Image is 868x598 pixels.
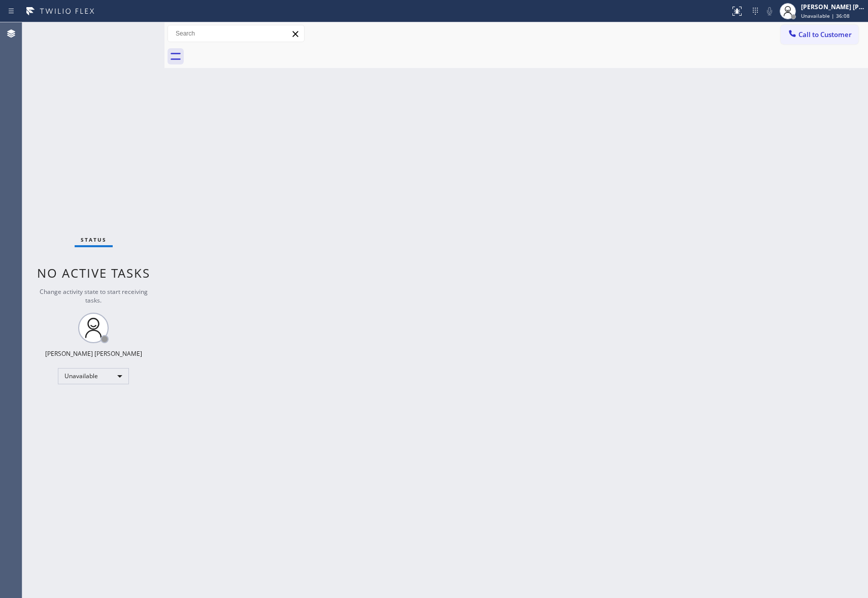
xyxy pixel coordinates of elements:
div: Unavailable [58,368,129,384]
span: Unavailable | 36:08 [801,12,850,19]
div: [PERSON_NAME] [PERSON_NAME] [801,3,865,11]
span: Change activity state to start receiving tasks. [40,287,148,305]
button: Call to Customer [781,25,858,44]
div: [PERSON_NAME] [PERSON_NAME] [45,349,142,358]
button: Mute [762,4,777,18]
input: Search [168,25,304,42]
span: Call to Customer [798,30,852,39]
span: No active tasks [37,264,150,281]
span: Status [81,236,107,243]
